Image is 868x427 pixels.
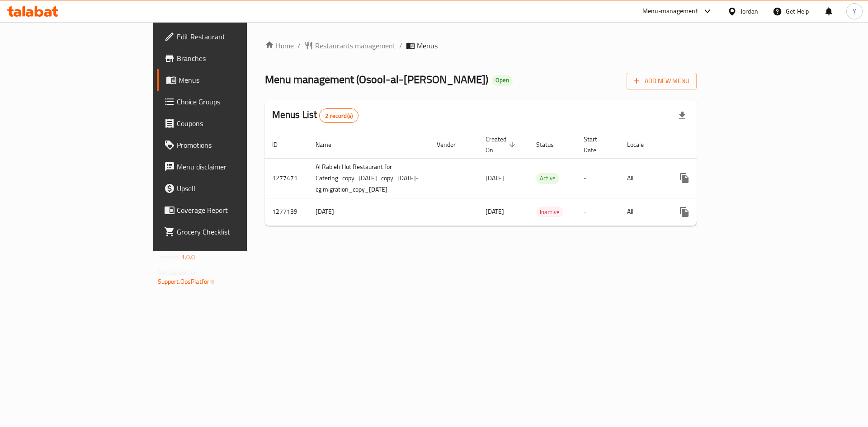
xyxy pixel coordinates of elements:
[304,40,396,51] a: Restaurants management
[157,91,298,113] a: Choice Groups
[158,251,180,263] span: Version:
[741,6,758,16] div: Jordan
[177,183,291,194] span: Upsell
[177,161,291,172] span: Menu disclaimer
[272,139,289,150] span: ID
[177,31,291,42] span: Edit Restaurant
[158,267,199,278] span: Get support on:
[157,26,298,47] a: Edit Restaurant
[634,75,689,87] span: Add New Menu
[674,167,695,189] button: more
[627,73,697,89] button: Add New Menu
[674,201,695,223] button: more
[297,40,301,51] li: /
[177,205,291,216] span: Coverage Report
[492,76,513,84] span: Open
[584,134,609,155] span: Start Date
[536,139,566,150] span: Status
[315,40,396,51] span: Restaurants management
[272,108,359,123] h2: Menus List
[157,199,298,221] a: Coverage Report
[157,47,298,69] a: Branches
[157,69,298,91] a: Menus
[179,75,291,85] span: Menus
[157,156,298,178] a: Menu disclaimer
[177,96,291,107] span: Choice Groups
[308,158,429,198] td: Al Rabieh Hut Restaurant for Catering_copy_[DATE]_copy_[DATE]-cg migration_copy_[DATE]
[157,113,298,134] a: Coupons
[486,134,518,155] span: Created On
[642,6,698,17] div: Menu-management
[177,118,291,129] span: Coupons
[320,112,358,120] span: 2 record(s)
[695,167,717,189] button: Change Status
[399,40,402,51] li: /
[308,198,429,225] td: [DATE]
[177,226,291,237] span: Grocery Checklist
[157,221,298,243] a: Grocery Checklist
[319,108,359,123] div: Total records count
[437,139,467,150] span: Vendor
[417,40,438,51] span: Menus
[486,172,504,184] span: [DATE]
[536,173,559,183] span: Active
[666,131,768,159] th: Actions
[620,198,666,225] td: All
[177,140,291,150] span: Promotions
[627,139,656,150] span: Locale
[853,6,856,16] span: Y
[695,201,717,223] button: Change Status
[177,53,291,64] span: Branches
[265,40,697,51] nav: breadcrumb
[576,158,620,198] td: -
[265,69,488,89] span: Menu management ( Osool-al-[PERSON_NAME] )
[158,276,215,287] a: Support.OpsPlatform
[157,134,298,156] a: Promotions
[536,173,559,184] div: Active
[536,206,563,217] div: Inactive
[536,207,563,217] span: Inactive
[576,198,620,225] td: -
[486,206,504,217] span: [DATE]
[265,131,768,226] table: enhanced table
[181,251,195,263] span: 1.0.0
[671,105,693,127] div: Export file
[620,158,666,198] td: All
[492,75,513,86] div: Open
[157,178,298,199] a: Upsell
[316,139,343,150] span: Name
